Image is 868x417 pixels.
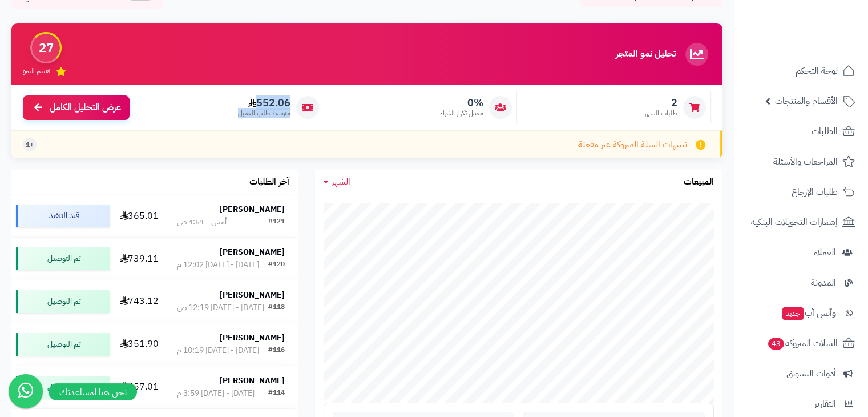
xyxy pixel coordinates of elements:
[741,360,861,387] a: أدوات التسويق
[786,366,836,382] span: أدوات التسويق
[115,366,164,408] td: 457.01
[268,388,285,399] div: #114
[177,259,259,271] div: [DATE] - [DATE] 12:02 م
[796,63,838,79] span: لوحة التحكم
[767,335,838,351] span: السلات المتروكة
[177,388,255,399] div: [DATE] - [DATE] 3:59 م
[115,280,164,323] td: 743.12
[812,123,838,139] span: الطلبات
[781,305,836,321] span: وآتس آب
[440,109,483,118] span: معدل تكرار الشراء
[177,345,259,356] div: [DATE] - [DATE] 10:19 م
[16,376,110,399] div: تم التوصيل
[684,177,714,187] h3: المبيعات
[16,247,110,270] div: تم التوصيل
[220,203,285,215] strong: [PERSON_NAME]
[790,30,857,54] img: logo-2.png
[751,214,838,230] span: إشعارات التحويلات البنكية
[26,140,34,150] span: +1
[644,97,677,109] span: 2
[23,66,50,76] span: تقييم النمو
[741,148,861,175] a: المراجعات والأسئلة
[115,238,164,280] td: 739.11
[249,177,289,187] h3: آخر الطلبات
[578,138,687,151] span: تنبيهات السلة المتروكة غير مفعلة
[741,57,861,85] a: لوحة التحكم
[238,109,290,118] span: متوسط طلب العميل
[332,175,350,189] span: الشهر
[440,97,483,109] span: 0%
[741,118,861,145] a: الطلبات
[768,338,784,350] span: 43
[782,307,804,320] span: جديد
[814,396,836,412] span: التقارير
[238,97,290,109] span: 552.06
[50,101,121,114] span: عرض التحليل الكامل
[741,209,861,236] a: إشعارات التحويلات البنكية
[220,332,285,344] strong: [PERSON_NAME]
[268,216,285,228] div: #121
[792,184,838,200] span: طلبات الإرجاع
[741,239,861,266] a: العملاء
[23,95,130,120] a: عرض التحليل الكامل
[741,299,861,327] a: وآتس آبجديد
[177,216,227,228] div: أمس - 4:51 ص
[220,375,285,387] strong: [PERSON_NAME]
[644,109,677,118] span: طلبات الشهر
[115,323,164,366] td: 351.90
[741,330,861,357] a: السلات المتروكة43
[616,49,676,59] h3: تحليل نمو المتجر
[220,246,285,258] strong: [PERSON_NAME]
[741,178,861,206] a: طلبات الإرجاع
[268,302,285,314] div: #118
[324,175,350,189] a: الشهر
[268,259,285,271] div: #120
[775,93,838,109] span: الأقسام والمنتجات
[773,154,838,170] span: المراجعات والأسئلة
[811,275,836,291] span: المدونة
[268,345,285,356] div: #116
[16,333,110,356] div: تم التوصيل
[16,290,110,313] div: تم التوصيل
[115,195,164,237] td: 365.01
[177,302,264,314] div: [DATE] - [DATE] 12:19 ص
[741,269,861,296] a: المدونة
[220,289,285,301] strong: [PERSON_NAME]
[16,205,110,227] div: قيد التنفيذ
[814,244,836,260] span: العملاء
